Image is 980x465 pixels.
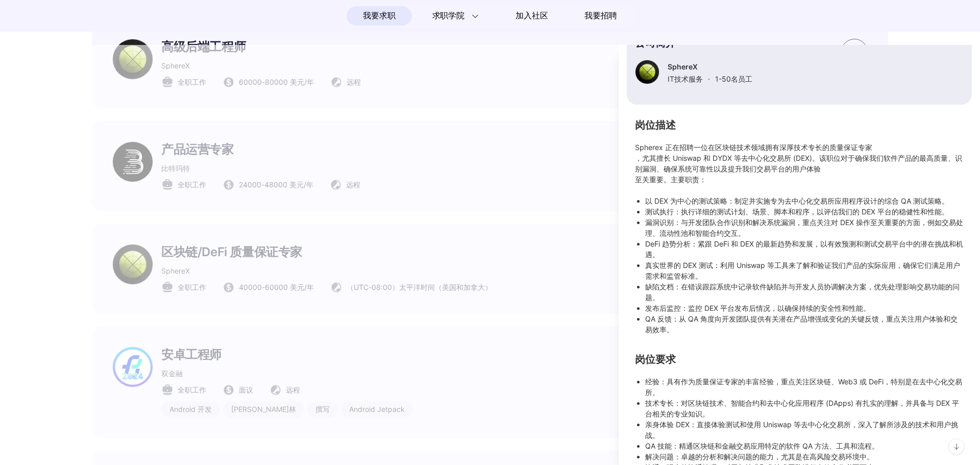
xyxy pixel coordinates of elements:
[645,377,962,397] font: 经验：具有作为质量保证专家的丰富经验，重点关注区块链、Web3 或 DeFi，特别是在去中心化交易所。
[645,282,960,302] font: 缺陷文档：在错误跟踪系统中记录软件缺陷并与开发人员协调解决方案，优先处理影响交易功能的问题。
[584,10,617,22] span: 我要招聘
[645,442,879,450] font: QA 技能：精通区块链和金融交易应用特定的软件 QA 方法、工具和流程。
[363,8,395,24] span: 我要求职
[635,175,671,184] font: 至关重要。
[516,8,548,24] span: 加入社区
[668,75,703,83] span: IT技术服务
[161,39,246,54] font: 高级后端工程师
[671,175,706,184] font: 主要职责：
[645,218,963,237] font: 漏洞识别：与开发团队合作识别和解决系统漏洞，重点关注对 DEX 操作至关重要的方面，例如交易处理、流动性池和智能合约交互。
[432,10,464,22] span: 求职学院
[664,164,821,173] font: 确保系统可靠性以及提升我们交易平台的用户体验
[715,75,752,83] span: 1-50 名员工
[668,62,698,71] font: SphereX
[635,355,964,364] h2: 岗位要求
[645,304,870,312] font: 发布后监控：监控 DEX 平台发布后情况，以确保持续的安全性和性能。
[645,399,959,418] font: 技术专长：对区块链技术、智能合约和去中心化应用程序 (DApps) 有扎实的理解，并具备与 DEX 平台相关的专业知识。
[645,261,960,280] font: 真实世界的 DEX 测试：利用 Uniswap 等工具来了解和验证我们产品的实际应用，确保它们满足用户需求和监管标准。
[635,154,962,173] font: ，尤其擅长 Uniswap 和 DYDX 等去中心化交易所 (DEX)。该职位对于确保我们软件产品的最高质量、识别漏洞、
[635,121,964,130] h2: 岗位描述
[635,39,964,47] p: 公司简介
[645,239,963,259] font: DeFi 趋势分析：紧跟 DeFi 和 DEX 的最新趋势和发展，以有效预测和测试交易平台中的潜在挑战和机遇。
[645,314,958,334] font: QA 反馈：从 QA 角度向开发团队提供有关潜在产品增强或变化的关键反馈，重点关注用户体验和交易效率。
[645,452,874,461] font: 解决问题：卓越的分析和解决问题的能力，尤其是在高风险交易环境中。
[708,75,710,83] span: ·
[645,197,949,205] font: 以 DEX 为中心的测试策略：制定并实施专为去中心化交易所应用程序设计的综合 QA 测试策略。
[635,143,872,152] font: Spherex 正在招聘一位在区块链技术领域拥有深厚技术专长的质量保证专家
[645,207,949,216] font: 测试执行：执行详细的测试计划、场景、脚本和程序，以评估我们的 DEX 平台的稳健性和性能。
[645,420,958,439] font: 亲身体验 DEX：直接体验测试和使用 Uniswap 等去中心化交易所，深入了解所涉及的技术和用户挑战。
